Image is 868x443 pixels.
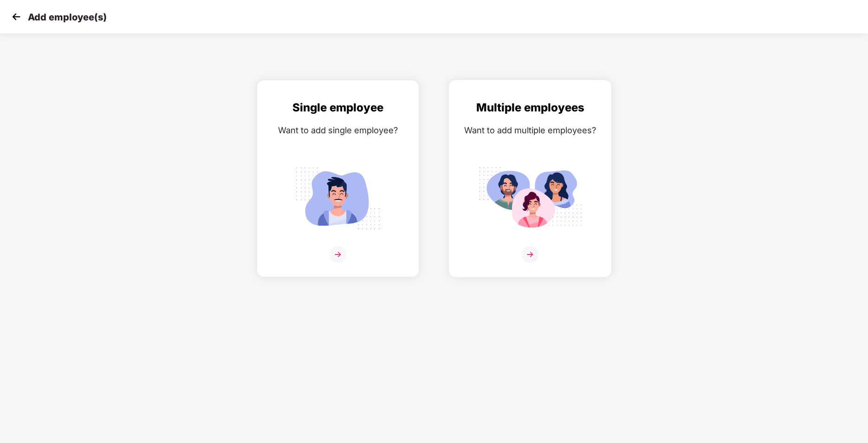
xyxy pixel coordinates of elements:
[266,99,409,117] div: Single employee
[286,162,390,235] img: svg+xml;base64,PHN2ZyB4bWxucz0iaHR0cDovL3d3dy53My5vcmcvMjAwMC9zdmciIGlkPSJTaW5nbGVfZW1wbG95ZWUiIH...
[266,124,409,137] div: Want to add single employee?
[330,246,346,263] img: svg+xml;base64,PHN2ZyB4bWxucz0iaHR0cDovL3d3dy53My5vcmcvMjAwMC9zdmciIHdpZHRoPSIzNiIgaGVpZ2h0PSIzNi...
[459,99,602,117] div: Multiple employees
[9,10,23,24] img: svg+xml;base64,PHN2ZyB4bWxucz0iaHR0cDovL3d3dy53My5vcmcvMjAwMC9zdmciIHdpZHRoPSIzMCIgaGVpZ2h0PSIzMC...
[28,12,107,23] p: Add employee(s)
[459,124,602,137] div: Want to add multiple employees?
[478,162,582,235] img: svg+xml;base64,PHN2ZyB4bWxucz0iaHR0cDovL3d3dy53My5vcmcvMjAwMC9zdmciIGlkPSJNdWx0aXBsZV9lbXBsb3llZS...
[522,246,538,263] img: svg+xml;base64,PHN2ZyB4bWxucz0iaHR0cDovL3d3dy53My5vcmcvMjAwMC9zdmciIHdpZHRoPSIzNiIgaGVpZ2h0PSIzNi...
